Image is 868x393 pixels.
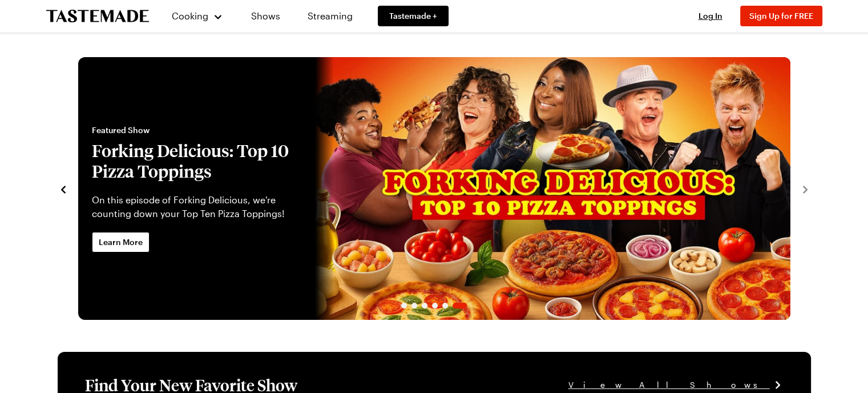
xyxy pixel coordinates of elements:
span: Go to slide 5 [442,303,448,308]
span: Go to slide 1 [401,303,407,308]
span: Sign Up for FREE [749,11,813,21]
p: On this episode of Forking Delicious, we're counting down your Top Ten Pizza Toppings! [92,193,302,220]
span: View All Shows [568,379,770,391]
span: Tastemade + [389,10,437,22]
span: Cooking [172,10,208,21]
span: Featured Show [92,125,302,136]
button: navigate to previous item [58,182,69,195]
span: Go to slide 3 [422,303,427,308]
span: Go to slide 2 [411,303,417,308]
span: Go to slide 6 [453,303,467,308]
div: 6 / 6 [78,57,790,320]
button: Sign Up for FREE [740,6,822,26]
span: Learn More [99,236,143,248]
button: Log In [688,10,733,22]
button: navigate to next item [800,182,811,195]
h2: Forking Delicious: Top 10 Pizza Toppings [92,141,302,182]
a: Learn More [92,232,150,252]
button: Cooking [172,2,224,30]
a: To Tastemade Home Page [46,10,149,23]
span: Go to slide 4 [432,303,438,308]
span: Log In [699,11,722,21]
a: Tastemade + [378,6,449,26]
a: View All Shows [568,379,784,391]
